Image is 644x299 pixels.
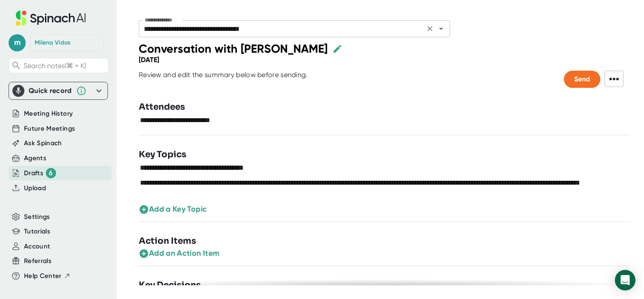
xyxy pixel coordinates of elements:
div: Milena Vidos [35,39,71,47]
button: Agents [24,153,46,163]
h3: Attendees [139,101,185,114]
button: Tutorials [24,227,50,236]
h3: Key Topics [139,148,186,161]
button: Help Center [24,271,71,281]
div: Conversation with [PERSON_NAME] [139,42,328,56]
button: Ask Spinach [24,138,62,148]
button: Future Meetings [24,124,75,134]
button: Referrals [24,256,51,266]
h3: Action Items [139,235,196,248]
button: Clear [424,23,436,35]
button: Upload [24,183,46,193]
div: Drafts [24,168,56,178]
button: Add an Action Item [139,248,219,259]
div: Open Intercom Messenger [615,270,635,290]
button: Account [24,242,50,251]
span: ••• [605,71,623,87]
button: Send [564,71,600,88]
button: Meeting History [24,109,73,119]
span: Help Center [24,271,62,281]
div: Review and edit the summary below before sending. [139,71,308,88]
span: m [9,34,26,51]
button: Settings [24,212,50,222]
span: Search notes (⌘ + K) [24,62,86,70]
div: Quick record [12,82,104,99]
div: [DATE] [139,56,159,64]
span: Send [574,75,590,83]
button: Add a Key Topic [139,203,207,215]
button: Open [435,23,447,35]
div: 6 [46,168,56,178]
h3: Key Decisions [139,279,201,292]
button: Drafts 6 [24,168,56,178]
div: Quick record [29,87,72,95]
